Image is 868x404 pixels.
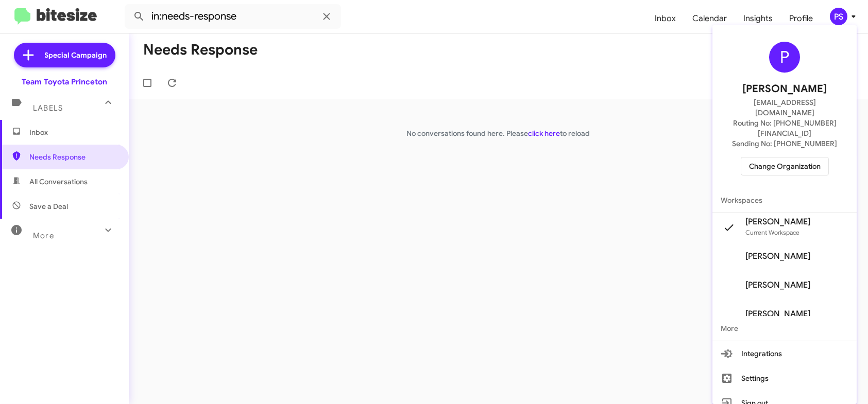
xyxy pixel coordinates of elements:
span: Change Organization [749,157,821,175]
span: [PERSON_NAME] [742,81,827,97]
span: [PERSON_NAME] [745,309,810,319]
span: Current Workspace [745,229,799,236]
div: P [769,42,800,73]
span: More [712,316,857,341]
button: Integrations [712,341,857,366]
button: Settings [712,366,857,391]
span: Workspaces [712,188,857,213]
span: Routing No: [PHONE_NUMBER][FINANCIAL_ID] [725,118,844,138]
span: [PERSON_NAME] [745,217,810,227]
span: [PERSON_NAME] [745,280,810,290]
span: [PERSON_NAME] [745,251,810,261]
span: Sending No: [PHONE_NUMBER] [732,138,837,149]
span: [EMAIL_ADDRESS][DOMAIN_NAME] [725,97,844,118]
button: Change Organization [741,157,829,175]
